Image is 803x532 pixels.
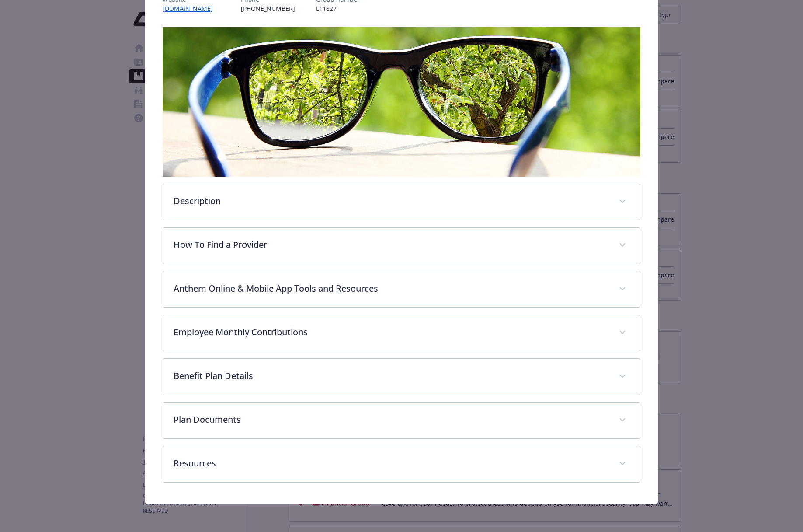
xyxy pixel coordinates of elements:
div: Employee Monthly Contributions [163,315,640,351]
div: Resources [163,446,640,482]
div: How To Find a Provider [163,228,640,264]
p: Anthem Online & Mobile App Tools and Resources [174,282,609,295]
p: [PHONE_NUMBER] [241,4,295,13]
p: Benefit Plan Details [174,369,609,382]
p: Plan Documents [174,413,609,426]
div: Anthem Online & Mobile App Tools and Resources [163,271,640,307]
p: Resources [174,457,609,470]
p: Description [174,195,609,208]
div: Benefit Plan Details [163,359,640,395]
div: Plan Documents [163,403,640,438]
p: How To Find a Provider [174,238,609,251]
p: L11827 [316,4,360,13]
div: Description [163,184,640,220]
img: banner [163,27,641,177]
a: [DOMAIN_NAME] [163,4,220,13]
p: Employee Monthly Contributions [174,326,609,339]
